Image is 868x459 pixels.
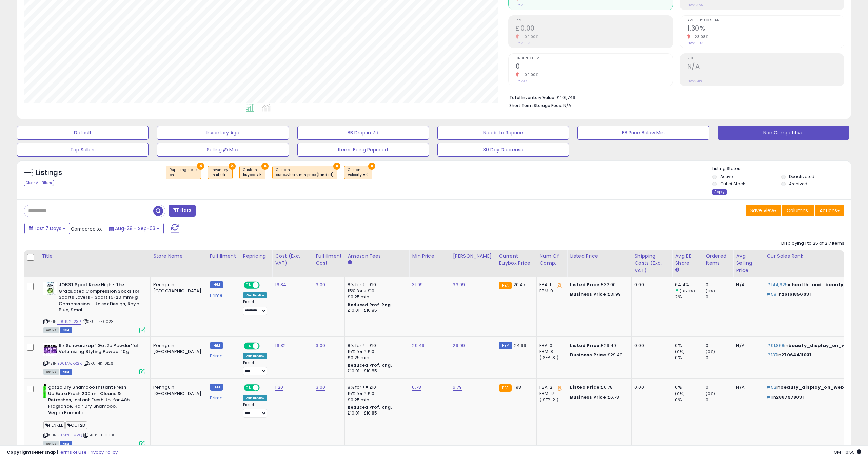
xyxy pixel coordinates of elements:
[259,282,270,288] span: OFF
[243,253,270,260] div: Repricing
[519,72,538,77] small: -100.00%
[275,342,286,349] a: 16.32
[634,282,667,288] div: 0.00
[348,410,404,416] div: £10.01 - £10.85
[348,302,392,308] b: Reduced Prof. Rng.
[43,421,65,429] span: HENKEL
[718,126,849,140] button: Non Competitive
[499,282,511,289] small: FBA
[509,93,839,101] li: £401,749
[634,384,667,390] div: 0.00
[348,397,404,403] div: £0.25 min
[82,319,114,324] span: | SKU: ES-0028
[169,205,195,217] button: Filters
[57,319,81,325] a: B09BJ2R23P
[348,391,404,397] div: 15% for > £10
[275,253,310,267] div: Cost (Exc. VAT)
[539,343,562,349] div: FBA: 0
[83,432,116,438] span: | SKU: HK-0096
[675,294,703,300] div: 2%
[276,167,334,178] span: Custom:
[153,253,204,260] div: Store Name
[514,342,527,349] span: 24.99
[243,172,262,177] div: buybox < 5
[780,384,854,390] span: beauty_display_on_website
[153,384,202,397] div: Pennguin [GEOGRAPHIC_DATA]
[782,205,814,216] button: Columns
[348,308,404,313] div: £10.01 - £10.85
[499,384,511,392] small: FBA
[687,57,844,60] span: ROI
[244,282,253,288] span: ON
[687,3,703,7] small: Prev: 1.35%
[60,327,72,333] span: FBM
[57,432,82,438] a: B07JYCFMVQ
[706,282,733,288] div: 0
[570,253,629,260] div: Listed Price
[736,384,758,390] div: N/A
[516,24,672,34] h2: £0.00
[509,103,562,108] b: Short Term Storage Fees:
[368,163,375,170] button: ×
[412,342,425,349] a: 29.49
[815,205,844,216] button: Actions
[60,369,72,375] span: FBM
[43,343,145,374] div: ASIN:
[316,281,325,288] a: 3.00
[348,167,369,178] span: Custom:
[539,397,562,403] div: ( SFP: 2 )
[43,282,145,332] div: ASIN:
[348,172,369,177] div: velocity = 0
[243,167,262,178] span: Custom:
[781,240,844,247] div: Displaying 1 to 25 of 217 items
[7,449,32,455] strong: Copyright
[348,260,352,266] small: Amazon Fees.
[48,384,131,418] b: got2b Dry Shampoo Instant Fresh Up Extra Fresh 200 ml, Cleans & Refreshes, Instant Fresh Up, for ...
[675,391,685,397] small: (0%)
[210,281,223,288] small: FBM
[316,342,325,349] a: 3.00
[782,291,811,297] span: 26161856031
[412,253,447,260] div: Min Price
[316,253,342,267] div: Fulfillment Cost
[570,394,626,400] div: £6.78
[348,253,406,260] div: Amazon Fees
[348,384,404,390] div: 8% for <= £10
[275,384,283,391] a: 1.20
[210,290,235,298] div: Prime
[348,404,392,410] b: Reduced Prof. Rng.
[65,421,87,429] span: GOT2B
[539,355,562,361] div: ( SFP: 3 )
[453,384,462,391] a: 6.79
[675,349,685,354] small: (0%)
[675,343,703,349] div: 0%
[348,368,404,374] div: £10.01 - £10.85
[348,362,392,368] b: Reduced Prof. Rng.
[767,352,777,358] span: #137
[516,3,531,7] small: Prev: £691
[570,384,601,390] b: Listed Price:
[212,167,229,178] span: Inventory :
[243,403,267,418] div: Preset:
[157,143,289,157] button: Selling @ Max
[210,351,235,359] div: Prime
[516,19,672,22] span: Profit
[509,95,555,100] b: Total Inventory Value:
[17,143,149,157] button: Top Sellers
[787,207,808,214] span: Columns
[244,343,253,349] span: ON
[36,168,62,178] h5: Listings
[83,361,113,366] span: | SKU: HK-0126
[767,291,778,297] span: #581
[212,172,229,177] div: in stock
[675,397,703,403] div: 0%
[634,253,669,274] div: Shipping Costs (Exc. VAT)
[570,342,601,349] b: Listed Price:
[577,126,709,140] button: BB Price Below Min
[687,62,844,72] h2: N/A
[43,369,59,375] span: All listings currently available for purchase on Amazon
[259,343,270,349] span: OFF
[706,384,733,390] div: 0
[453,342,465,349] a: 29.99
[24,180,54,186] div: Clear All Filters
